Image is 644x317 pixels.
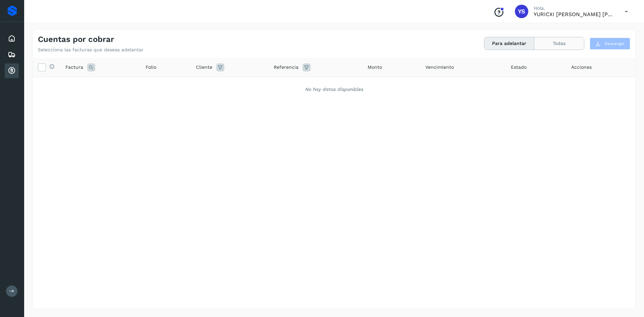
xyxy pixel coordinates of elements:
div: Inicio [5,31,19,46]
p: YURICXI SARAHI CANIZALES AMPARO [534,11,614,17]
div: Embarques [5,47,19,62]
span: Acciones [571,64,592,71]
p: Selecciona las facturas que deseas adelantar [38,47,144,53]
button: Descargar [590,38,630,50]
span: Vencimiento [425,64,454,71]
span: Descargar [605,41,625,47]
span: Estado [511,64,527,71]
div: No hay datos disponibles [41,86,627,93]
div: Cuentas por cobrar [5,63,19,78]
span: Referencia [274,64,299,71]
button: Todas [534,37,584,50]
h4: Cuentas por cobrar [38,35,114,44]
p: Hola, [534,5,614,11]
span: Monto [368,64,382,71]
span: Folio [146,64,156,71]
span: Cliente [196,64,212,71]
span: Factura [65,64,83,71]
button: Para adelantar [484,37,534,50]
